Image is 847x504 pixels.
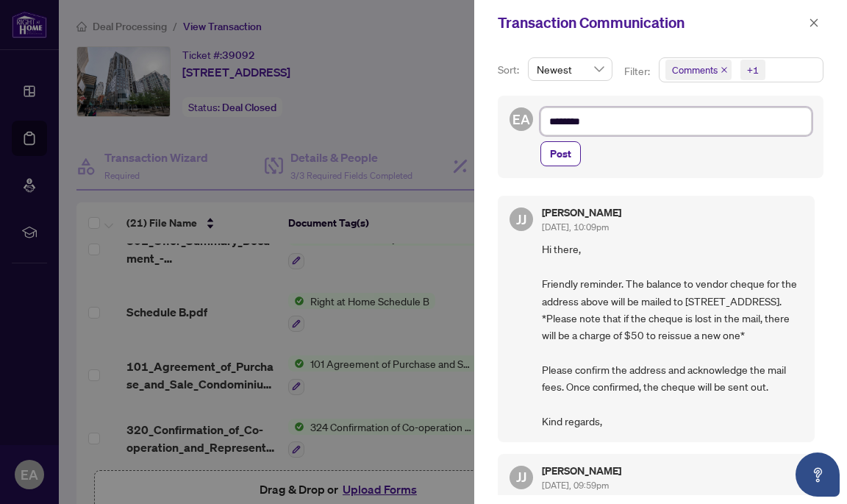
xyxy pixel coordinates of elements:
p: Filter: [624,63,652,79]
div: Transaction Communication [498,12,804,34]
span: Comments [672,63,718,77]
span: Post [550,142,571,166]
button: Open asap [796,452,840,497]
h5: [PERSON_NAME] [542,466,621,476]
h5: [PERSON_NAME] [542,207,621,218]
span: Hi there, Friendly reminder. The balance to vendor cheque for the address above will be mailed to... [542,241,803,430]
span: [DATE], 09:59pm [542,480,609,491]
span: Newest [537,58,604,80]
span: JJ [516,209,526,230]
span: close [721,66,728,74]
span: JJ [516,466,526,487]
p: Sort: [498,62,522,78]
span: close [809,18,819,28]
div: +1 [747,63,759,77]
span: [DATE], 10:09pm [542,221,609,233]
button: Post [540,141,581,166]
span: EA [512,109,530,129]
span: Comments [665,60,732,80]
